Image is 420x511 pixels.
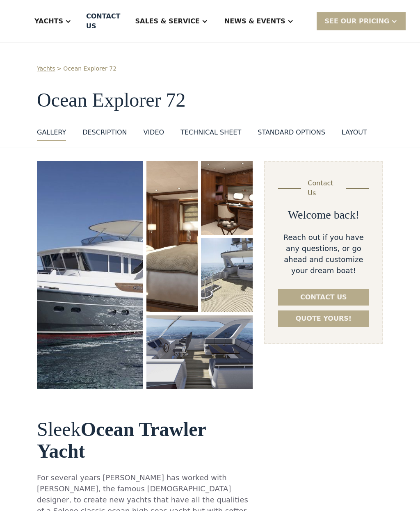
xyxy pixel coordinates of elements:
div: Contact US [86,11,120,31]
h2: Sleek [37,419,253,462]
a: DESCRIPTION [82,128,127,141]
a: VIDEO [143,128,164,141]
a: Yachts [37,64,55,73]
a: Ocean Explorer 72 [63,64,116,73]
a: layout [342,128,367,141]
div: News & EVENTS [216,5,302,38]
div: Reach out if you have any questions, or go ahead and customize your dream boat! [278,232,369,276]
h2: Welcome back! [288,208,359,222]
a: open lightbox [146,315,253,389]
div: SEE Our Pricing [325,16,390,26]
a: standard options [258,128,325,141]
div: standard options [258,128,325,137]
a: open lightbox [146,161,198,312]
a: open lightbox [201,238,252,312]
div: layout [342,128,367,137]
div: News & EVENTS [224,16,285,26]
div: > [57,64,62,73]
a: GALLERY [37,128,66,141]
div: GALLERY [37,128,66,137]
strong: Ocean Trawler Yacht [37,418,206,462]
a: open lightbox [201,161,252,235]
div: DESCRIPTION [82,128,127,137]
div: SEE Our Pricing [317,12,406,30]
h1: Ocean Explorer 72 [37,89,383,111]
a: Technical sheet [180,128,241,141]
a: Contact us [278,289,369,306]
div: Technical sheet [180,128,241,137]
div: Sales & Service [127,5,216,38]
div: VIDEO [143,128,164,137]
div: Yachts [34,16,63,26]
div: Yachts [26,5,80,38]
a: open lightbox [37,161,143,389]
div: Sales & Service [135,16,199,26]
div: Contact Us [308,178,339,198]
a: Quote yours! [278,310,369,327]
